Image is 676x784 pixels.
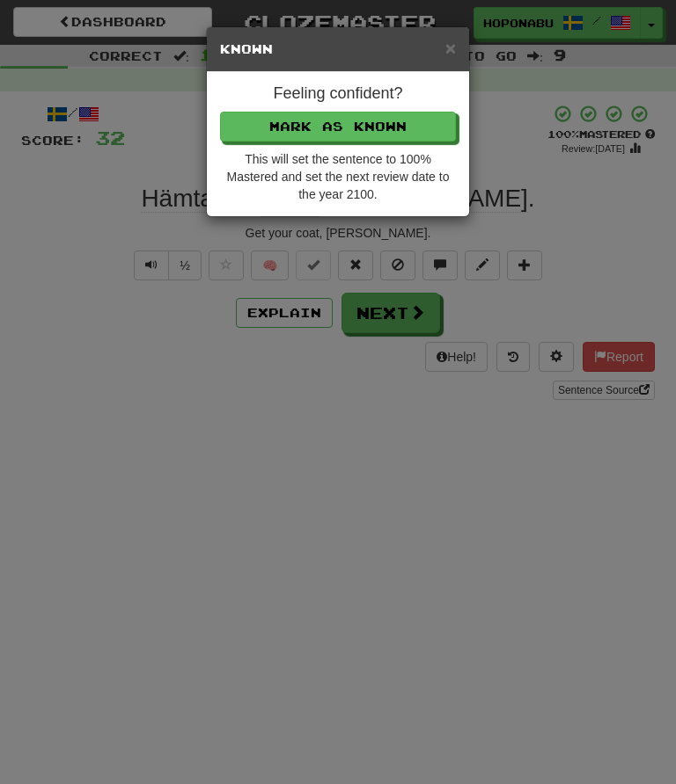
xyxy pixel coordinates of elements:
span: × [445,38,456,58]
button: Mark as Known [220,112,456,142]
div: This will set the sentence to 100% Mastered and set the next review date to the year 2100. [220,150,456,203]
h5: Known [220,40,456,58]
button: Close [445,39,456,57]
h4: Feeling confident? [220,85,456,103]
